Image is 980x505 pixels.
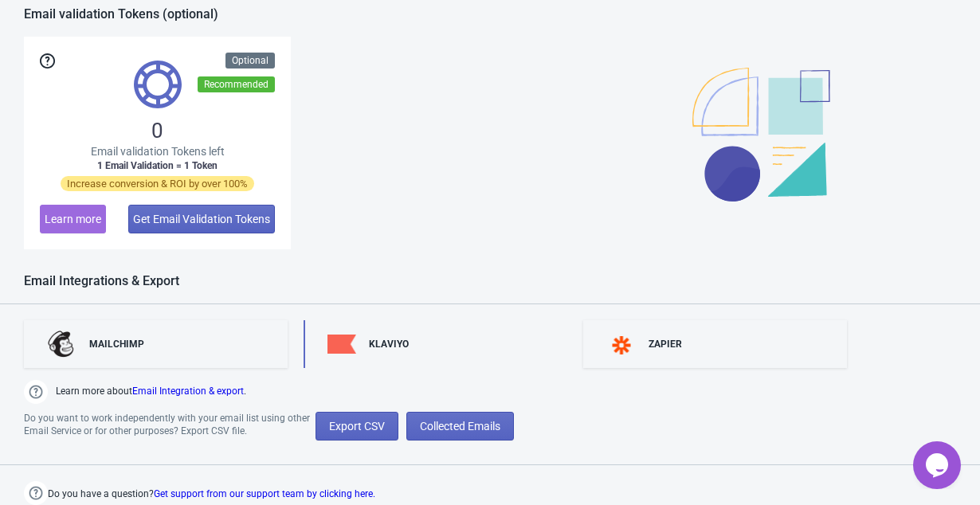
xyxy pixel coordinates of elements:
[45,213,101,225] span: Learn more
[913,441,964,489] iframe: chat widget
[48,331,76,358] img: mailchimp.png
[406,412,514,440] button: Collected Emails
[24,481,48,505] img: help.png
[133,213,270,225] span: Get Email Validation Tokens
[134,61,182,108] img: tokens.svg
[97,159,218,172] span: 1 Email Validation = 1 Token
[198,76,275,92] div: Recommended
[128,205,275,233] button: Get Email Validation Tokens
[48,484,375,503] span: Do you have a question?
[369,338,409,350] div: KLAVIYO
[420,420,500,433] span: Collected Emails
[316,412,398,440] button: Export CSV
[24,380,48,404] img: help.png
[329,420,385,433] span: Export CSV
[132,386,244,397] a: Email Integration & export
[327,335,356,354] img: klaviyo.png
[607,336,636,354] img: zapier.svg
[692,68,830,202] img: illustration.svg
[89,338,144,350] div: MAILCHIMP
[24,412,316,440] div: Do you want to work independently with your email list using other Email Service or for other pur...
[151,118,163,143] span: 0
[40,205,106,233] button: Learn more
[91,143,225,159] span: Email validation Tokens left
[649,338,682,350] div: ZAPIER
[56,384,246,404] span: Learn more about .
[61,176,254,191] span: Increase conversion & ROI by over 100%
[154,488,375,499] a: Get support from our support team by clicking here.
[225,53,275,69] div: Optional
